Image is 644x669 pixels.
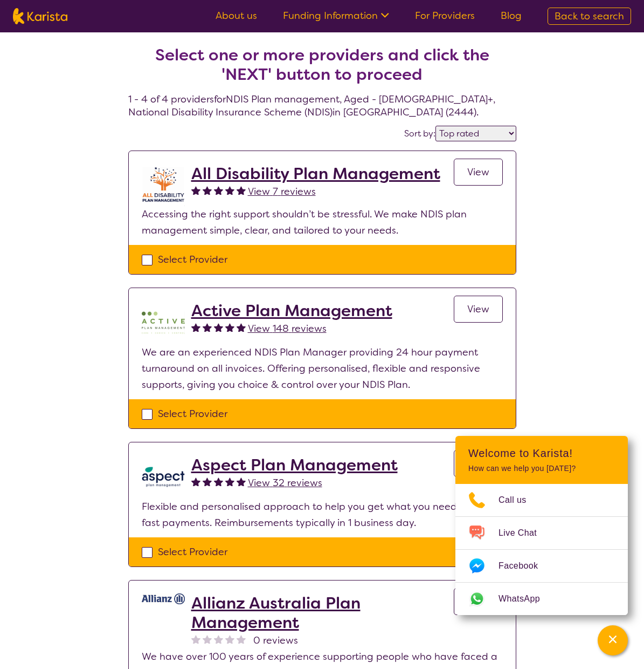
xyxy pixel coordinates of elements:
[225,477,234,486] img: fullstar
[498,492,539,508] span: Call us
[214,477,223,486] img: fullstar
[141,45,503,84] h2: Select one or more providers and click the 'NEXT' button to proceed
[468,447,615,460] h2: Welcome to Karista!
[142,455,185,499] img: lkb8hqptqmnl8bp1urdw.png
[214,634,223,644] img: nonereviewstar
[248,475,322,491] a: View 32 reviews
[454,159,503,186] a: View
[501,9,522,22] a: Blog
[225,323,234,332] img: fullstar
[253,632,298,648] span: 0 reviews
[203,634,212,644] img: nonereviewstar
[142,593,185,604] img: rr7gtpqyd7oaeufumguf.jpg
[191,301,392,320] a: Active Plan Management
[128,19,516,119] h4: 1 - 4 of 4 providers for NDIS Plan management , Aged - [DEMOGRAPHIC_DATA]+ , National Disability ...
[191,164,440,183] a: All Disability Plan Management
[467,303,489,316] span: View
[191,477,200,486] img: fullstar
[248,183,316,200] a: View 7 reviews
[555,10,624,23] span: Back to search
[548,8,631,25] a: Back to search
[455,583,628,615] a: Web link opens in a new tab.
[13,8,67,24] img: Karista logo
[498,558,551,574] span: Facebook
[468,464,615,473] p: How can we help you [DATE]?
[225,634,234,644] img: nonereviewstar
[142,206,503,238] p: Accessing the right support shouldn’t be stressful. We make NDIS plan management simple, clear, a...
[404,128,435,139] label: Sort by:
[142,164,185,206] img: at5vqv0lot2lggohlylh.jpg
[498,525,550,541] span: Live Chat
[142,344,503,393] p: We are an experienced NDIS Plan Manager providing 24 hour payment turnaround on all invoices. Off...
[214,186,223,195] img: fullstar
[214,323,223,332] img: fullstar
[142,301,185,344] img: pypzb5qm7jexfhutod0x.png
[248,185,316,198] span: View 7 reviews
[498,591,553,607] span: WhatsApp
[283,9,389,22] a: Funding Information
[455,436,628,615] div: Channel Menu
[191,323,200,332] img: fullstar
[454,296,503,323] a: View
[216,9,257,22] a: About us
[237,186,246,195] img: fullstar
[467,166,489,179] span: View
[237,634,246,644] img: nonereviewstar
[237,477,246,486] img: fullstar
[203,323,212,332] img: fullstar
[454,450,503,477] a: View
[598,625,628,656] button: Channel Menu
[415,9,475,22] a: For Providers
[191,455,398,475] a: Aspect Plan Management
[191,186,200,195] img: fullstar
[455,484,628,615] ul: Choose channel
[225,186,234,195] img: fullstar
[248,476,322,489] span: View 32 reviews
[191,634,200,644] img: nonereviewstar
[142,499,503,531] p: Flexible and personalised approach to help you get what you need. Super fast payments. Reimbursem...
[248,320,327,337] a: View 148 reviews
[237,323,246,332] img: fullstar
[203,186,212,195] img: fullstar
[203,477,212,486] img: fullstar
[191,593,454,632] a: Allianz Australia Plan Management
[454,588,503,615] a: View
[248,322,327,335] span: View 148 reviews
